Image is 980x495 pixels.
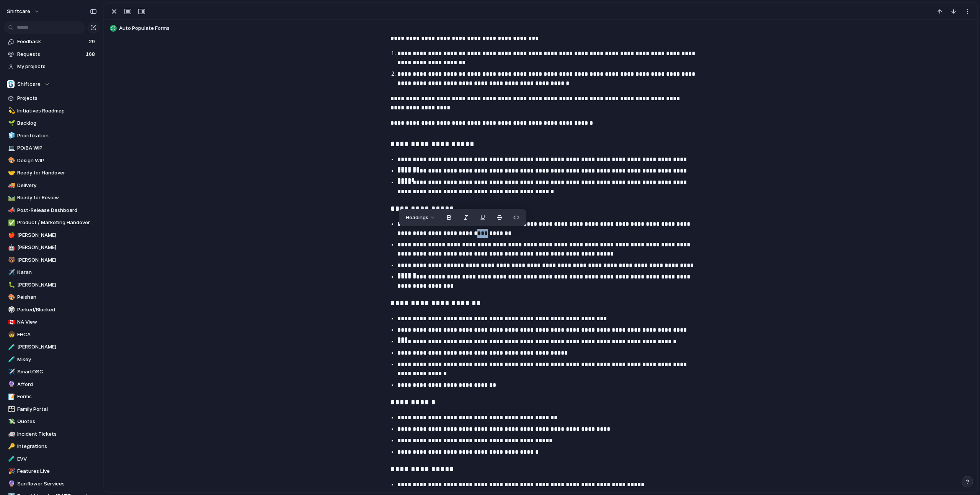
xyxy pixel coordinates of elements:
[17,343,97,351] span: [PERSON_NAME]
[8,243,13,252] div: 🤖
[8,206,13,215] div: 📣
[17,306,97,314] span: Parked/Blocked
[4,341,100,353] a: 🧪[PERSON_NAME]
[8,305,13,314] div: 🎲
[8,318,13,327] div: 🇨🇦
[7,343,15,351] button: 🧪
[7,244,15,251] button: 🤖
[17,219,97,226] span: Product / Marketing Handover
[8,156,13,165] div: 🎨
[7,318,15,326] button: 🇨🇦
[4,354,100,365] a: 🧪Mikey
[8,256,13,264] div: 🐻
[7,256,15,264] button: 🐻
[8,144,13,153] div: 💻
[4,36,100,47] a: Feedback29
[4,105,100,117] a: 💫Initiatives Roadmap
[7,393,15,401] button: 📝
[7,480,15,488] button: 🔮
[4,379,100,390] a: 🔮Afford
[4,404,100,415] a: 👪Family Portal
[3,5,44,18] button: shiftcare
[7,207,15,214] button: 📣
[4,155,100,166] a: 🎨Design WIP
[17,182,97,189] span: Delivery
[7,306,15,314] button: 🎲
[4,441,100,452] a: 🔑Integrations
[7,157,15,164] button: 🎨
[8,417,13,426] div: 💸
[17,144,97,152] span: PO/BA WIP
[4,192,100,204] a: 🛤️Ready for Review
[17,467,97,475] span: Features Live
[8,405,13,414] div: 👪
[7,269,15,276] button: ✈️
[7,430,15,438] button: 🚑
[4,267,100,278] a: ✈️Karan
[4,93,100,104] a: Projects
[7,119,15,127] button: 🌱
[17,269,97,276] span: Karan
[4,117,100,129] a: 🌱Backlog
[4,428,100,440] a: 🚑Incident Tickets
[17,430,97,438] span: Incident Tickets
[4,279,100,291] a: 🐛[PERSON_NAME]
[4,142,100,154] div: 💻PO/BA WIP
[4,478,100,490] a: 🔮Sunflower Services
[89,38,96,46] span: 29
[4,254,100,266] a: 🐻[PERSON_NAME]
[17,244,97,251] span: [PERSON_NAME]
[17,231,97,239] span: [PERSON_NAME]
[8,430,13,438] div: 🚑
[4,391,100,402] a: 📝Forms
[17,331,97,339] span: EHCA
[17,94,97,102] span: Projects
[17,80,41,88] span: Shiftcare
[17,63,97,70] span: My projects
[4,416,100,427] a: 💸Quotes
[4,205,100,216] a: 📣Post-Release Dashboard
[4,329,100,340] div: 🧒EHCA
[17,368,97,376] span: SmartOSC
[17,169,97,177] span: Ready for Handover
[17,207,97,214] span: Post-Release Dashboard
[7,231,15,239] button: 🍎
[4,316,100,328] a: 🇨🇦NA View
[7,219,15,226] button: ✅
[8,231,13,239] div: 🍎
[17,443,97,450] span: Integrations
[4,242,100,253] a: 🤖[PERSON_NAME]
[4,304,100,316] a: 🎲Parked/Blocked
[8,467,13,476] div: 🎉
[4,167,100,179] div: 🤝Ready for Handover
[7,443,15,450] button: 🔑
[4,291,100,303] a: 🎨Peishan
[8,380,13,389] div: 🔮
[17,293,97,301] span: Peishan
[17,256,97,264] span: [PERSON_NAME]
[8,268,13,277] div: ✈️
[8,454,13,463] div: 🧪
[7,293,15,301] button: 🎨
[8,293,13,302] div: 🎨
[8,194,13,202] div: 🛤️
[17,119,97,127] span: Backlog
[4,217,100,228] a: ✅Product / Marketing Handover
[7,331,15,339] button: 🧒
[17,157,97,164] span: Design WIP
[7,356,15,363] button: 🧪
[17,318,97,326] span: NA View
[7,194,15,202] button: 🛤️
[8,181,13,190] div: 🚚
[17,194,97,202] span: Ready for Review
